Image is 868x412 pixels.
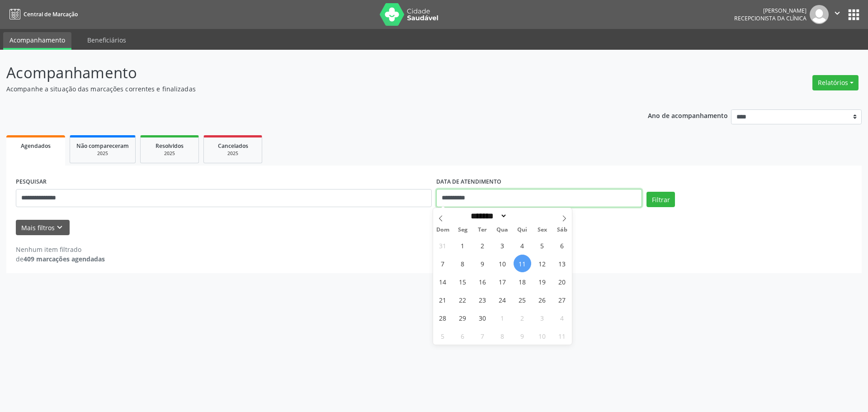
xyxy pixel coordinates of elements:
[6,84,605,94] p: Acompanhe a situação das marcações correntes e finalizadas
[6,62,605,84] p: Acompanhamento
[454,327,472,345] span: Outubro 6, 2025
[16,220,70,236] button: Mais filtroskeyboard_arrow_down
[646,192,675,207] button: Filtrar
[454,255,472,272] span: Setembro 8, 2025
[533,327,551,345] span: Outubro 10, 2025
[734,7,807,14] div: [PERSON_NAME]
[474,309,491,327] span: Setembro 30, 2025
[434,237,452,254] span: Agosto 31, 2025
[829,5,846,24] button: 
[514,309,531,327] span: Outubro 2, 2025
[552,227,572,233] span: Sáb
[434,255,452,272] span: Setembro 7, 2025
[533,291,551,308] span: Setembro 26, 2025
[16,175,47,189] label: PESQUISAR
[76,150,129,157] div: 2025
[533,237,551,254] span: Setembro 5, 2025
[55,223,65,232] i: keyboard_arrow_down
[434,273,452,290] span: Setembro 14, 2025
[553,273,571,290] span: Setembro 20, 2025
[810,5,829,24] img: img
[514,327,531,345] span: Outubro 9, 2025
[648,109,728,121] p: Ano de acompanhamento
[514,237,531,254] span: Setembro 4, 2025
[210,150,255,157] div: 2025
[434,291,452,308] span: Setembro 21, 2025
[434,327,452,345] span: Outubro 5, 2025
[514,255,531,272] span: Setembro 11, 2025
[468,211,508,221] select: Month
[846,7,862,23] button: apps
[494,291,511,308] span: Setembro 24, 2025
[494,273,511,290] span: Setembro 17, 2025
[433,227,453,233] span: Dom
[16,254,105,264] div: de
[454,291,472,308] span: Setembro 22, 2025
[21,142,51,150] span: Agendados
[553,291,571,308] span: Setembro 27, 2025
[507,211,537,221] input: Year
[474,273,491,290] span: Setembro 16, 2025
[454,273,472,290] span: Setembro 15, 2025
[454,237,472,254] span: Setembro 1, 2025
[553,327,571,345] span: Outubro 11, 2025
[512,227,532,233] span: Qui
[156,142,184,150] span: Resolvidos
[492,227,512,233] span: Qua
[532,227,552,233] span: Sex
[436,175,501,189] label: DATA DE ATENDIMENTO
[6,7,78,22] a: Central de Marcação
[514,291,531,308] span: Setembro 25, 2025
[533,255,551,272] span: Setembro 12, 2025
[474,255,491,272] span: Setembro 9, 2025
[494,309,511,327] span: Outubro 1, 2025
[218,142,248,150] span: Cancelados
[533,309,551,327] span: Outubro 3, 2025
[494,255,511,272] span: Setembro 10, 2025
[434,309,452,327] span: Setembro 28, 2025
[76,142,129,150] span: Não compareceram
[514,273,531,290] span: Setembro 18, 2025
[494,327,511,345] span: Outubro 8, 2025
[474,291,491,308] span: Setembro 23, 2025
[734,14,807,22] span: Recepcionista da clínica
[474,327,491,345] span: Outubro 7, 2025
[832,8,842,18] i: 
[24,255,105,263] strong: 409 marcações agendadas
[454,309,472,327] span: Setembro 29, 2025
[553,255,571,272] span: Setembro 13, 2025
[553,309,571,327] span: Outubro 4, 2025
[3,32,71,50] a: Acompanhamento
[494,237,511,254] span: Setembro 3, 2025
[81,32,132,48] a: Beneficiários
[812,75,859,90] button: Relatórios
[16,245,105,254] div: Nenhum item filtrado
[147,150,192,157] div: 2025
[24,10,78,18] span: Central de Marcação
[533,273,551,290] span: Setembro 19, 2025
[453,227,472,233] span: Seg
[553,237,571,254] span: Setembro 6, 2025
[472,227,492,233] span: Ter
[474,237,491,254] span: Setembro 2, 2025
